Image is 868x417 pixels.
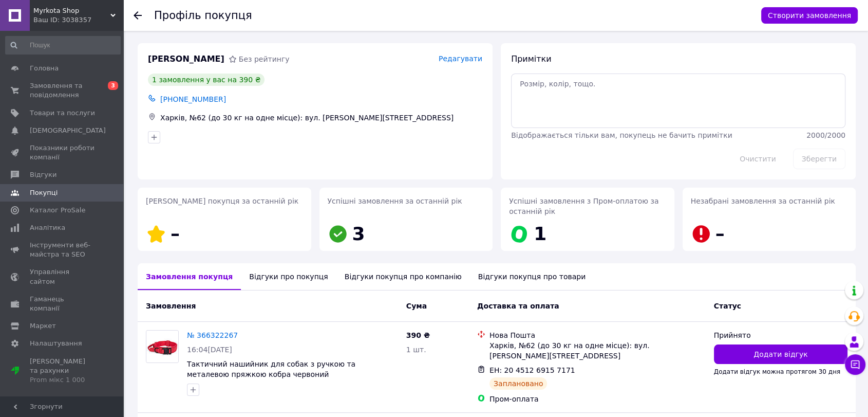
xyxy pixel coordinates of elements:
[691,197,835,205] span: Незабрані замовлення за останній рік
[158,111,484,125] div: Харків, №62 (до 30 кг на одне місце): вул. [PERSON_NAME][STREET_ADDRESS]
[33,15,123,25] div: Ваш ID: 3038357
[187,360,355,378] a: Тактичний нашийник для собак з ручкою та металевою пряжкою кобра червоний
[489,394,706,404] div: Пром-оплата
[30,206,85,215] span: Каталог ProSale
[761,7,858,24] button: Створити замовлення
[406,302,427,310] span: Cума
[30,188,58,197] span: Покупці
[146,330,179,363] a: Фото товару
[714,345,847,364] button: Додати відгук
[511,131,732,139] span: Відображається тільки вам, покупець не бачить примітки
[30,108,95,118] span: Товари та послуги
[30,357,95,385] span: [PERSON_NAME] та рахунки
[715,223,725,244] span: –
[187,346,232,354] span: 16:04[DATE]
[154,9,252,22] h1: Профіль покупця
[477,302,559,310] span: Доставка та оплата
[509,197,658,215] span: Успішні замовлення з Пром-оплатою за останній рік
[33,6,110,15] span: Myrkota Shop
[146,197,298,205] span: [PERSON_NAME] покупця за останній рік
[241,263,336,290] div: Відгуки про покупця
[5,36,121,55] input: Пошук
[146,302,196,310] span: Замовлення
[148,74,265,86] div: 1 замовлення у вас на 390 ₴
[30,267,95,286] span: Управління сайтом
[439,55,482,63] span: Редагувати
[146,331,178,362] img: Фото товару
[845,354,865,375] button: Чат з покупцем
[489,366,575,374] span: ЕН: 20 4512 6915 7171
[714,330,847,340] div: Прийнято
[406,331,430,339] span: 390 ₴
[30,295,95,313] span: Гаманець компанії
[489,330,706,340] div: Нова Пошта
[30,170,56,179] span: Відгуки
[187,331,238,339] a: № 366322267
[806,131,845,139] span: 2000 / 2000
[511,54,551,64] span: Примітки
[108,81,118,90] span: 3
[30,126,106,135] span: [DEMOGRAPHIC_DATA]
[489,340,706,361] div: Харків, №62 (до 30 кг на одне місце): вул. [PERSON_NAME][STREET_ADDRESS]
[30,241,95,259] span: Інструменти веб-майстра та SEO
[30,81,95,100] span: Замовлення та повідомлення
[30,223,65,232] span: Аналітика
[30,321,56,331] span: Маркет
[171,223,180,244] span: –
[30,375,95,385] div: Prom мікс 1 000
[489,377,548,390] div: Заплановано
[239,55,290,63] span: Без рейтингу
[160,95,226,103] span: [PHONE_NUMBER]
[30,64,59,73] span: Головна
[328,197,462,205] span: Успішні замовлення за останній рік
[352,223,365,244] span: 3
[336,263,470,290] div: Відгуки покупця про компанію
[714,368,840,375] span: Додати відгук можна протягом 30 дня
[138,263,241,290] div: Замовлення покупця
[134,10,142,21] div: Повернутися назад
[30,143,95,162] span: Показники роботи компанії
[30,339,82,348] span: Налаштування
[148,53,224,65] span: [PERSON_NAME]
[406,346,426,354] span: 1 шт.
[470,263,594,290] div: Відгуки покупця про товари
[534,223,546,244] span: 1
[714,302,741,310] span: Статус
[753,349,807,359] span: Додати відгук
